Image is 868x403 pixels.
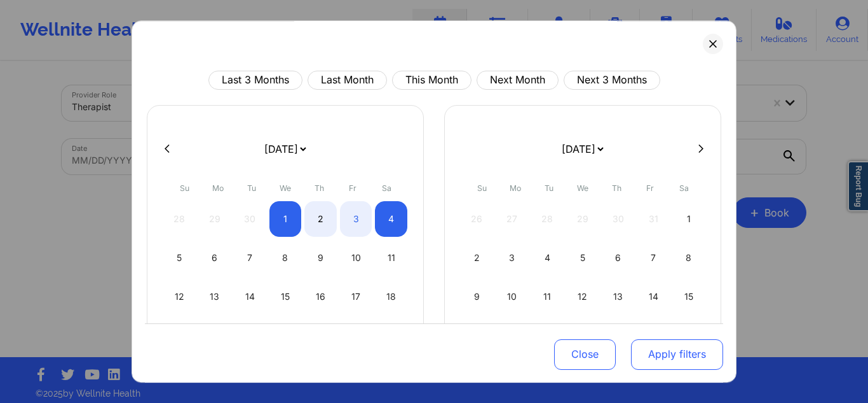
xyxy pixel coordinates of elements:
[510,183,521,193] abbr: Monday
[531,279,564,315] div: Tue Nov 11 2025
[304,318,337,353] div: Thu Oct 23 2025
[637,240,670,276] div: Fri Nov 07 2025
[602,279,634,315] div: Thu Nov 13 2025
[672,201,705,237] div: Sat Nov 01 2025
[531,240,564,276] div: Tue Nov 04 2025
[646,183,654,193] abbr: Friday
[208,71,302,90] button: Last 3 Months
[602,318,634,353] div: Thu Nov 20 2025
[567,279,599,315] div: Wed Nov 12 2025
[269,318,302,353] div: Wed Oct 22 2025
[672,318,705,353] div: Sat Nov 22 2025
[672,279,705,315] div: Sat Nov 15 2025
[247,183,256,193] abbr: Tuesday
[631,339,723,369] button: Apply filters
[382,183,391,193] abbr: Saturday
[234,318,266,353] div: Tue Oct 21 2025
[461,318,493,353] div: Sun Nov 16 2025
[269,240,302,276] div: Wed Oct 08 2025
[340,279,372,315] div: Fri Oct 17 2025
[199,240,231,276] div: Mon Oct 06 2025
[375,318,407,353] div: Sat Oct 25 2025
[340,318,372,353] div: Fri Oct 24 2025
[199,318,231,353] div: Mon Oct 20 2025
[577,183,588,193] abbr: Wednesday
[163,240,196,276] div: Sun Oct 05 2025
[304,240,337,276] div: Thu Oct 09 2025
[554,339,616,369] button: Close
[477,183,487,193] abbr: Sunday
[340,240,372,276] div: Fri Oct 10 2025
[496,279,529,315] div: Mon Nov 10 2025
[612,183,621,193] abbr: Thursday
[280,183,291,193] abbr: Wednesday
[340,201,372,237] div: Fri Oct 03 2025
[461,240,493,276] div: Sun Nov 02 2025
[392,71,471,90] button: This Month
[269,201,302,237] div: Wed Oct 01 2025
[375,279,407,315] div: Sat Oct 18 2025
[637,279,670,315] div: Fri Nov 14 2025
[315,183,324,193] abbr: Thursday
[477,71,559,90] button: Next Month
[349,183,356,193] abbr: Friday
[679,183,689,193] abbr: Saturday
[234,279,266,315] div: Tue Oct 14 2025
[567,240,599,276] div: Wed Nov 05 2025
[637,318,670,353] div: Fri Nov 21 2025
[163,318,196,353] div: Sun Oct 19 2025
[545,183,553,193] abbr: Tuesday
[163,279,196,315] div: Sun Oct 12 2025
[180,183,189,193] abbr: Sunday
[304,201,337,237] div: Thu Oct 02 2025
[308,71,387,90] button: Last Month
[212,183,224,193] abbr: Monday
[672,240,705,276] div: Sat Nov 08 2025
[199,279,231,315] div: Mon Oct 13 2025
[234,240,266,276] div: Tue Oct 07 2025
[567,318,599,353] div: Wed Nov 19 2025
[496,240,529,276] div: Mon Nov 03 2025
[496,318,529,353] div: Mon Nov 17 2025
[375,240,407,276] div: Sat Oct 11 2025
[269,279,302,315] div: Wed Oct 15 2025
[304,279,337,315] div: Thu Oct 16 2025
[375,201,407,237] div: Sat Oct 04 2025
[461,279,493,315] div: Sun Nov 09 2025
[602,240,634,276] div: Thu Nov 06 2025
[531,318,564,353] div: Tue Nov 18 2025
[564,71,660,90] button: Next 3 Months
